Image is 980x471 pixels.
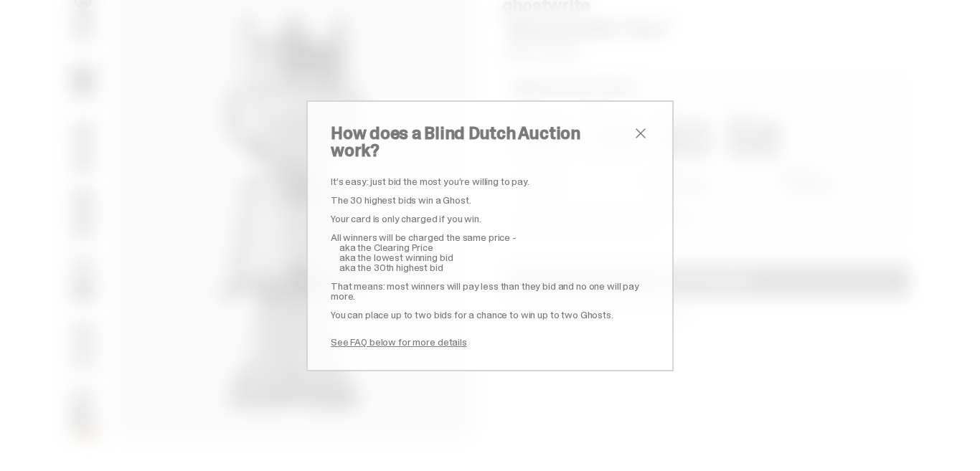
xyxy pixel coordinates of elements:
p: All winners will be charged the same price - [331,232,649,242]
span: aka the Clearing Price [339,241,433,254]
span: aka the 30th highest bid [339,261,443,274]
p: That means: most winners will pay less than they bid and no one will pay more. [331,281,649,301]
h2: How does a Blind Dutch Auction work? [331,125,632,159]
span: aka the lowest winning bid [339,251,453,264]
p: The 30 highest bids win a Ghost. [331,195,649,205]
a: See FAQ below for more details [331,336,467,348]
p: You can place up to two bids for a chance to win up to two Ghosts. [331,310,649,320]
button: close [632,125,649,142]
p: It’s easy: just bid the most you’re willing to pay. [331,176,649,186]
p: Your card is only charged if you win. [331,214,649,224]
